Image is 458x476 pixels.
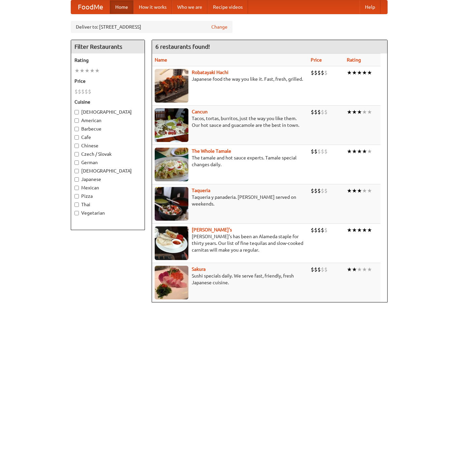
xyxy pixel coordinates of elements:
[74,118,79,123] input: American
[317,69,321,76] li: $
[155,154,305,168] p: The tamale and hot sauce experts. Tamale special changes daily.
[74,159,141,166] label: German
[317,187,321,194] li: $
[74,67,80,74] li: ★
[74,57,141,64] h5: Rating
[321,187,324,194] li: $
[88,88,91,95] li: $
[74,152,79,156] input: Czech / Slovak
[74,99,141,105] h5: Cuisine
[155,226,188,260] img: pedros.jpg
[357,187,362,194] li: ★
[357,266,362,273] li: ★
[192,266,206,272] a: Sakura
[360,0,380,14] a: Help
[74,210,141,216] label: Vegetarian
[367,108,372,116] li: ★
[311,148,314,155] li: $
[311,108,314,116] li: $
[74,144,79,148] input: Chinese
[74,169,79,173] input: [DEMOGRAPHIC_DATA]
[74,177,79,182] input: Japanese
[74,176,141,183] label: Japanese
[321,108,324,116] li: $
[324,69,328,76] li: $
[208,0,248,14] a: Recipe videos
[74,78,141,84] h5: Price
[352,266,357,273] li: ★
[314,187,317,194] li: $
[74,186,79,190] input: Mexican
[317,226,321,234] li: $
[347,69,352,76] li: ★
[74,160,79,165] input: German
[85,67,90,74] li: ★
[311,266,314,273] li: $
[321,226,324,234] li: $
[357,69,362,76] li: ★
[155,187,188,221] img: taqueria.jpg
[74,201,141,208] label: Thai
[192,148,231,154] a: The Whole Tamale
[324,108,328,116] li: $
[155,194,305,207] p: Taqueria y panaderia. [PERSON_NAME] served on weekends.
[321,69,324,76] li: $
[74,203,79,207] input: Thai
[324,187,328,194] li: $
[367,148,372,155] li: ★
[74,151,141,157] label: Czech / Slovak
[367,226,372,234] li: ★
[347,148,352,155] li: ★
[71,0,110,14] a: FoodMe
[155,115,305,129] p: Tacos, tortas, burritos, just the way you like them. Our hot sauce and guacamole are the best in ...
[74,142,141,149] label: Chinese
[324,266,328,273] li: $
[362,187,367,194] li: ★
[311,69,314,76] li: $
[317,108,321,116] li: $
[211,24,227,30] a: Change
[352,69,357,76] li: ★
[352,187,357,194] li: ★
[74,109,141,115] label: [DEMOGRAPHIC_DATA]
[133,0,172,14] a: How it works
[74,194,79,198] input: Pizza
[74,110,79,114] input: [DEMOGRAPHIC_DATA]
[74,184,141,191] label: Mexican
[155,272,305,286] p: Sushi specials daily. We serve fast, friendly, fresh Japanese cuisine.
[192,70,228,75] a: Robatayaki Hachi
[74,134,141,141] label: Cafe
[347,187,352,194] li: ★
[155,233,305,253] p: [PERSON_NAME]'s has been an Alameda staple for thirty years. Our list of fine tequilas and slow-c...
[362,148,367,155] li: ★
[74,117,141,124] label: American
[155,76,305,82] p: Japanese food the way you like it. Fast, fresh, grilled.
[347,266,352,273] li: ★
[192,188,210,193] a: Taqueria
[324,226,328,234] li: $
[314,226,317,234] li: $
[74,125,141,132] label: Barbecue
[324,148,328,155] li: $
[155,69,188,103] img: robatayaki.jpg
[362,69,367,76] li: ★
[311,187,314,194] li: $
[71,40,145,53] h4: Filter Restaurants
[314,266,317,273] li: $
[317,148,321,155] li: $
[192,227,232,232] a: [PERSON_NAME]'s
[357,226,362,234] li: ★
[155,43,210,50] ng-pluralize: 6 restaurants found!
[78,88,81,95] li: $
[192,109,208,114] a: Cancun
[362,108,367,116] li: ★
[321,148,324,155] li: $
[314,108,317,116] li: $
[85,88,88,95] li: $
[74,211,79,215] input: Vegetarian
[367,187,372,194] li: ★
[95,67,100,74] li: ★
